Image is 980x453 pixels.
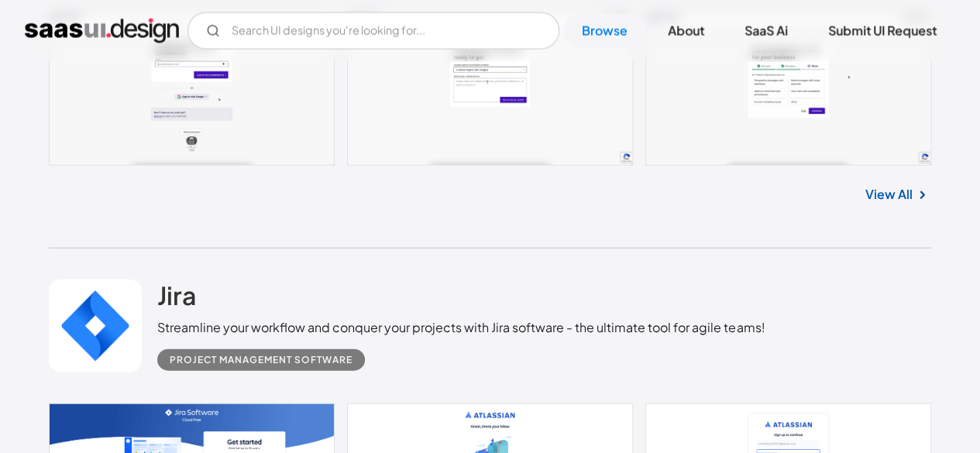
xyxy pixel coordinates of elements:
input: Search UI designs you're looking for... [187,12,559,50]
a: Browse [563,14,646,48]
div: Project Management Software [170,351,352,369]
a: View All [865,185,913,204]
a: home [25,19,179,43]
div: Streamline your workflow and conquer your projects with Jira software - the ultimate tool for agi... [157,318,765,337]
form: Email Form [187,12,559,50]
a: About [649,14,723,48]
a: SaaS Ai [726,14,806,48]
a: Submit UI Request [810,14,955,48]
a: Jira [157,280,197,318]
h2: Jira [157,280,197,311]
